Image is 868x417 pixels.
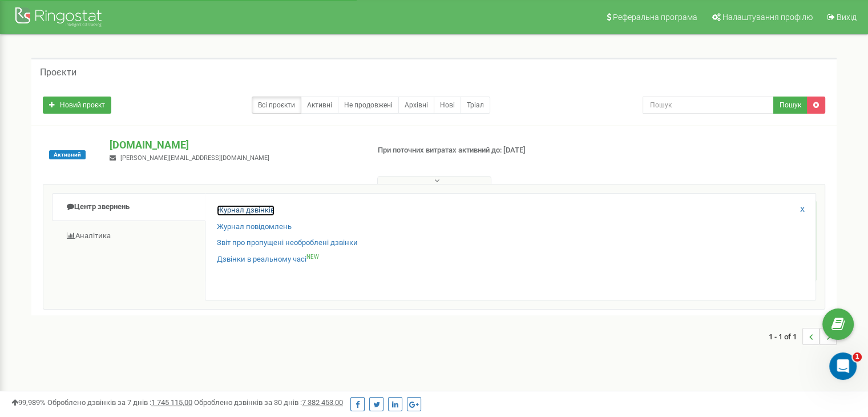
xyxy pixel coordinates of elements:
[643,97,774,114] input: Пошук
[52,222,205,250] a: Аналiтика
[773,97,808,114] button: Пошук
[49,150,86,159] span: Активний
[217,238,358,248] a: Звіт про пропущені необроблені дзвінки
[302,398,343,407] u: 7 382 453,00
[434,97,461,114] a: Нові
[110,138,359,153] p: [DOMAIN_NAME]
[398,97,434,114] a: Архівні
[306,254,319,260] sup: NEW
[837,13,857,22] span: Вихід
[769,316,837,356] nav: ...
[217,222,292,232] a: Журнал повідомлень
[120,154,269,162] span: [PERSON_NAME][EMAIL_ADDRESS][DOMAIN_NAME]
[47,398,192,407] span: Оброблено дзвінків за 7 днів :
[613,13,697,22] span: Реферальна програма
[252,97,301,114] a: Всі проєкти
[853,352,862,362] span: 1
[301,97,338,114] a: Активні
[217,205,274,216] a: Журнал дзвінків
[11,398,46,407] span: 99,989%
[151,398,192,407] u: 1 745 115,00
[722,13,813,22] span: Налаштування профілю
[800,205,805,215] a: X
[829,352,857,380] iframe: Intercom live chat
[40,67,76,78] h5: Проєкти
[338,97,399,114] a: Не продовжені
[52,193,205,221] a: Центр звернень
[378,145,560,156] p: При поточних витратах активний до: [DATE]
[194,398,343,407] span: Оброблено дзвінків за 30 днів :
[43,97,111,114] a: Новий проєкт
[461,97,490,114] a: Тріал
[217,254,319,265] a: Дзвінки в реальному часіNEW
[769,328,802,345] span: 1 - 1 of 1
